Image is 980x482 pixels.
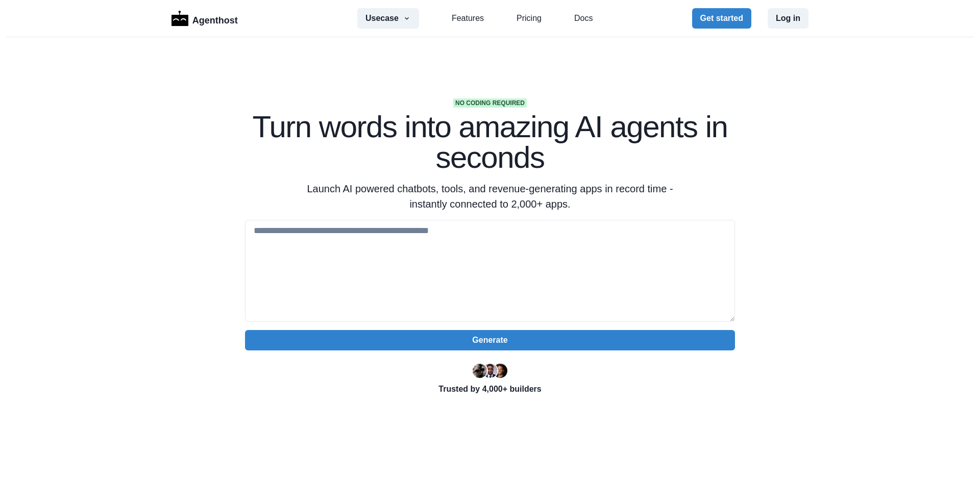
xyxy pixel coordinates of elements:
p: Agenthost [192,10,238,28]
a: Pricing [517,12,542,24]
img: Ryan Florence [473,364,487,378]
button: Log in [768,8,808,29]
span: No coding required [453,98,527,108]
a: Docs [574,12,593,24]
h1: Turn words into amazing AI agents in seconds [245,112,735,173]
img: Kent Dodds [493,364,507,378]
p: Trusted by 4,000+ builders [245,383,735,395]
img: Logo [171,11,188,26]
button: Get started [692,8,751,29]
button: Usecase [357,8,419,29]
button: Generate [245,330,735,350]
a: LogoAgenthost [171,10,238,28]
a: Features [452,12,484,24]
p: Launch AI powered chatbots, tools, and revenue-generating apps in record time - instantly connect... [294,181,686,212]
img: Segun Adebayo [483,364,497,378]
